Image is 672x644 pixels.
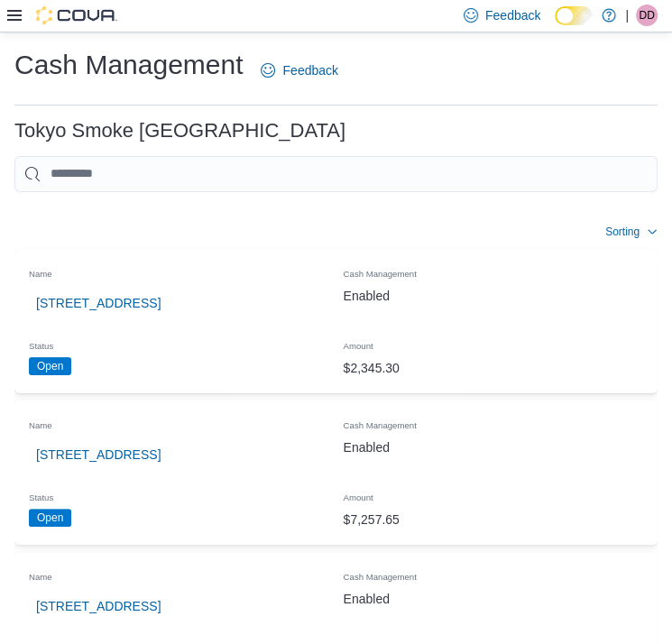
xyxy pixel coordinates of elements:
button: Sorting [605,221,658,243]
span: DD [639,5,654,26]
div: Name [22,559,336,588]
p: | [625,5,629,26]
div: $2,345.30 [336,350,651,386]
button: [STREET_ADDRESS] [29,588,168,624]
button: [STREET_ADDRESS] [29,285,168,321]
a: Feedback [253,52,345,88]
span: [STREET_ADDRESS] [36,294,161,312]
div: $7,257.65 [336,501,651,538]
h3: Tokyo Smoke [GEOGRAPHIC_DATA] [14,120,345,142]
span: [STREET_ADDRESS] [36,446,161,464]
span: Open [29,509,71,527]
div: Status [22,480,336,509]
button: [STREET_ADDRESS] [29,437,168,473]
div: Amount [336,328,651,357]
div: Enabled [336,429,651,465]
div: Name [22,408,336,437]
span: Sorting [605,225,640,239]
span: Dark Mode [555,25,556,26]
input: Dark Mode [555,6,593,25]
div: Darian Demeria [636,5,658,26]
div: Amount [336,480,651,509]
span: Open [37,510,63,526]
div: Name [22,256,336,285]
div: Enabled [336,278,651,314]
span: Open [29,357,71,375]
div: Status [22,328,336,357]
input: This is a search bar. As you type, the results lower in the page will automatically filter. [14,156,658,192]
span: Feedback [282,61,337,79]
div: Enabled [336,581,651,617]
div: Cash Management [336,256,651,285]
span: [STREET_ADDRESS] [36,597,161,615]
div: Cash Management [336,559,651,588]
div: Cash Management [336,408,651,437]
img: Cova [36,6,117,24]
h1: Cash Management [14,47,243,83]
span: Feedback [485,6,540,24]
span: Open [37,358,63,374]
